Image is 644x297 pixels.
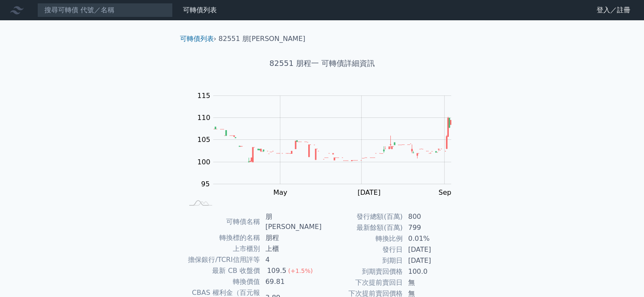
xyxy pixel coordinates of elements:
[183,211,260,232] td: 可轉債名稱
[197,92,210,100] tspan: 115
[193,92,464,196] g: Chart
[590,3,637,17] a: 登入／註冊
[201,180,210,188] tspan: 95
[322,266,403,277] td: 到期賣回價格
[322,277,403,288] td: 下次提前賣回日
[403,277,461,288] td: 無
[265,266,288,276] div: 109.5
[197,158,210,166] tspan: 100
[197,136,210,144] tspan: 105
[439,188,451,196] tspan: Sep
[322,211,403,222] td: 發行總額(百萬)
[403,211,461,222] td: 800
[260,232,322,243] td: 朋程
[183,265,260,276] td: 最新 CB 收盤價
[403,266,461,277] td: 100.0
[260,276,322,287] td: 69.81
[183,243,260,254] td: 上市櫃別
[322,222,403,233] td: 最新餘額(百萬)
[218,34,305,44] li: 82551 朋[PERSON_NAME]
[183,6,217,14] a: 可轉債列表
[180,34,216,44] li: ›
[288,267,312,274] span: (+1.5%)
[322,255,403,266] td: 到期日
[180,35,214,43] a: 可轉債列表
[260,254,322,265] td: 4
[183,254,260,265] td: 擔保銀行/TCRI信用評等
[197,114,210,122] tspan: 110
[403,255,461,266] td: [DATE]
[173,57,471,69] h1: 82551 朋程一 可轉債詳細資訊
[37,3,173,17] input: 搜尋可轉債 代號／名稱
[403,244,461,255] td: [DATE]
[273,188,287,196] tspan: May
[322,244,403,255] td: 發行日
[322,233,403,244] td: 轉換比例
[357,188,380,196] tspan: [DATE]
[183,276,260,287] td: 轉換價值
[403,233,461,244] td: 0.01%
[260,243,322,254] td: 上櫃
[403,222,461,233] td: 799
[260,211,322,232] td: 朋[PERSON_NAME]
[183,232,260,243] td: 轉換標的名稱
